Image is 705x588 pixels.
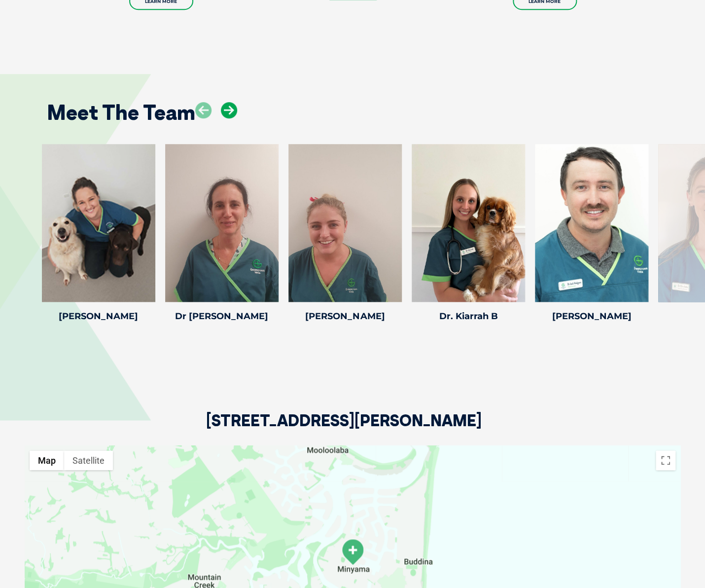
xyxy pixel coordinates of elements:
[656,450,675,470] button: Toggle fullscreen view
[288,312,402,321] h4: [PERSON_NAME]
[30,450,64,470] button: Show street map
[47,102,195,123] h2: Meet The Team
[165,312,279,321] h4: Dr [PERSON_NAME]
[412,312,525,321] h4: Dr. Kiarrah B
[206,412,482,445] h2: [STREET_ADDRESS][PERSON_NAME]
[42,312,155,321] h4: [PERSON_NAME]
[535,312,648,321] h4: [PERSON_NAME]
[64,450,113,470] button: Show satellite imagery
